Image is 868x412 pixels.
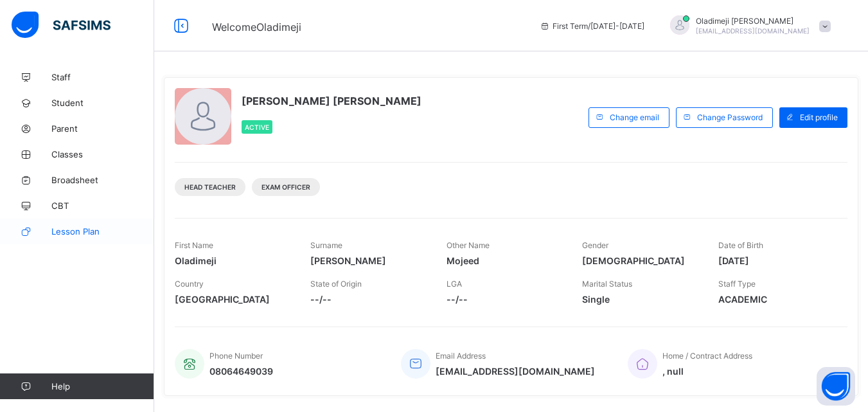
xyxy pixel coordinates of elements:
img: safsims [12,12,111,39]
span: Help [51,381,154,391]
span: Phone Number [209,351,263,361]
div: OladimejiYusuf [657,15,837,37]
span: [PERSON_NAME] [PERSON_NAME] [242,94,421,107]
span: Edit profile [800,112,838,122]
span: First Name [175,240,213,250]
span: Email Address [436,351,486,361]
span: Student [51,98,154,108]
span: Country [175,279,204,289]
span: Staff [51,72,154,82]
span: --/-- [447,294,563,305]
span: Staff Type [718,279,756,289]
span: Marital Status [582,279,632,289]
span: Other Name [447,240,490,250]
span: Head Teacher [184,183,236,191]
span: ACADEMIC [718,294,835,305]
span: Welcome Oladimeji [212,21,301,33]
span: --/-- [310,294,427,305]
span: Parent [51,123,154,134]
span: [GEOGRAPHIC_DATA] [175,294,291,305]
span: [DATE] [718,255,835,266]
span: Lesson Plan [51,226,154,237]
span: Gender [582,240,608,250]
span: State of Origin [310,279,362,289]
span: session/term information [540,21,644,31]
span: Classes [51,149,154,159]
span: Change email [610,112,659,122]
span: Oladimeji [PERSON_NAME] [696,16,810,26]
span: [EMAIL_ADDRESS][DOMAIN_NAME] [436,366,595,377]
span: CBT [51,201,154,211]
span: , null [662,366,752,377]
span: [PERSON_NAME] [310,255,427,266]
span: [DEMOGRAPHIC_DATA] [582,255,698,266]
span: Oladimeji [175,255,291,266]
button: Open asap [817,367,855,406]
span: Single [582,294,698,305]
span: Broadsheet [51,175,154,185]
span: Mojeed [447,255,563,266]
span: Exam Officer [261,183,310,191]
span: Date of Birth [718,240,763,250]
span: Surname [310,240,342,250]
span: Home / Contract Address [662,351,752,361]
span: Active [245,123,269,131]
span: LGA [447,279,462,289]
span: Change Password [697,112,763,122]
span: 08064649039 [209,366,273,377]
span: [EMAIL_ADDRESS][DOMAIN_NAME] [696,27,810,35]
